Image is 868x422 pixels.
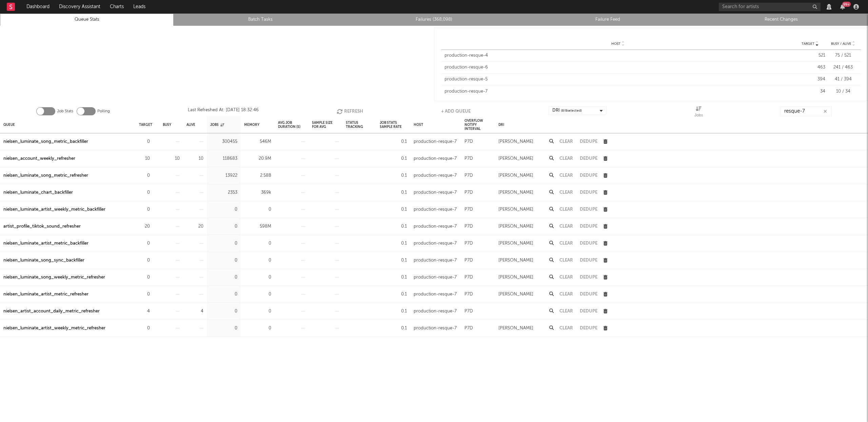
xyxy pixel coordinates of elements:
div: 20.9M [244,155,271,163]
div: DRI [552,107,582,115]
div: P7D [465,239,473,248]
input: Search... [781,106,831,116]
div: 41 / 394 [829,76,857,83]
button: Dedupe [580,190,597,195]
div: 0.1 [380,189,407,197]
div: DRI [498,117,504,132]
div: Sample Size For Avg [312,117,339,132]
div: Target [139,117,152,132]
div: [PERSON_NAME] [498,172,533,180]
div: [PERSON_NAME] [498,155,533,163]
div: 0 [139,256,150,265]
div: 0 [210,223,237,231]
a: Queue Stats [4,16,170,24]
div: 0.1 [380,290,407,299]
div: production-resque-6 [445,64,791,71]
div: Queue [3,117,15,132]
div: production-resque-7 [414,273,457,282]
div: [PERSON_NAME] [498,256,533,265]
div: 0 [210,273,237,282]
div: [PERSON_NAME] [498,138,533,146]
div: [PERSON_NAME] [498,189,533,197]
div: 10 [139,155,150,163]
button: Dedupe [580,139,597,144]
div: [PERSON_NAME] [498,206,533,214]
div: 0 [139,324,150,332]
div: 0.1 [380,172,407,180]
div: 369k [244,189,271,197]
a: nielsen_luminate_song_weekly_metric_refresher [3,273,105,282]
span: Busy / Alive [831,42,851,46]
div: Alive [186,117,195,132]
button: Clear [559,173,573,178]
div: 0 [210,206,237,214]
div: 75 / 521 [829,52,857,59]
div: 0.1 [380,155,407,163]
div: 0.1 [380,206,407,214]
div: production-resque-4 [445,52,791,59]
button: Clear [559,275,573,280]
div: [PERSON_NAME] [498,273,533,282]
a: nielsen_luminate_song_metric_backfiller [3,138,88,146]
button: Dedupe [580,156,597,161]
div: 2353 [210,189,237,197]
div: 0 [139,189,150,197]
div: P7D [465,307,473,315]
div: P7D [465,189,473,197]
div: P7D [465,172,473,180]
div: 241 / 463 [829,64,857,71]
div: 0 [210,324,237,332]
div: 598M [244,223,271,231]
div: 0 [139,206,150,214]
div: P7D [465,273,473,282]
div: 521 [795,52,825,59]
a: nielsen_luminate_artist_weekly_metric_backfiller [3,206,105,214]
div: production-resque-7 [414,239,457,248]
div: 0.1 [380,138,407,146]
button: 99+ [840,4,845,9]
div: Jobs [694,106,703,119]
div: 300455 [210,138,237,146]
div: 4 [186,307,203,315]
div: 10 [186,155,203,163]
a: nielsen_account_weekly_refresher [3,155,75,163]
div: 0.1 [380,324,407,332]
a: nielsen_luminate_song_metric_refresher [3,172,88,180]
a: artist_profile_tiktok_sound_refresher [3,223,81,231]
div: P7D [465,324,473,332]
div: production-resque-7 [414,189,457,197]
button: Dedupe [580,326,597,330]
div: production-resque-7 [414,206,457,214]
a: nielsen_luminate_song_sync_backfiller [3,256,84,265]
div: 546M [244,138,271,146]
div: 0 [244,324,271,332]
div: 0 [210,290,237,299]
div: 20 [139,223,150,231]
div: production-resque-7 [414,324,457,332]
div: 463 [795,64,825,71]
div: 0 [244,273,271,282]
button: Dedupe [580,241,597,246]
div: Job Stats Sample Rate [380,117,407,132]
div: Status Tracking [346,117,373,132]
div: Last Refreshed At: [DATE] 18:32:46 [188,106,259,116]
button: Clear [559,292,573,296]
div: 0 [244,206,271,214]
button: Clear [559,139,573,144]
div: P7D [465,290,473,299]
button: Dedupe [580,224,597,229]
button: Dedupe [580,309,597,313]
div: 99 + [842,2,851,7]
div: [PERSON_NAME] [498,290,533,299]
div: production-resque-5 [445,76,791,83]
div: production-resque-7 [414,172,457,180]
a: nielsen_luminate_chart_backfiller [3,189,73,197]
a: Failure Feed [525,16,691,24]
div: 0 [210,239,237,248]
button: Dedupe [580,173,597,178]
div: 0 [139,172,150,180]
